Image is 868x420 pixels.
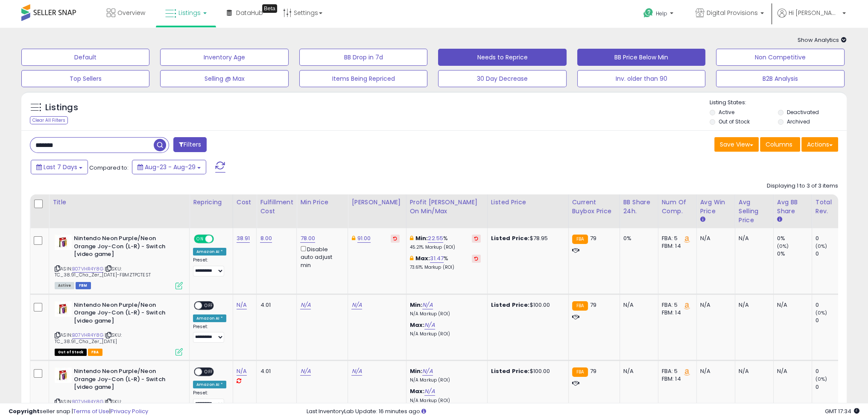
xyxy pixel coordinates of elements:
[145,163,196,171] span: Aug-23 - Aug-29
[767,182,838,190] div: Displaying 1 to 3 of 3 items
[132,160,206,174] button: Aug-23 - Aug-29
[590,234,596,242] span: 79
[415,234,428,242] b: Min:
[572,301,588,311] small: FBA
[438,49,566,66] button: Needs to Reprice
[491,235,562,242] div: $78.95
[195,235,205,243] span: ON
[74,235,178,261] b: Nintendo Neon Purple/Neon Orange Joy-Con (L-R) - Switch [video game]
[55,301,72,317] img: 411MmYwjQ5L._SL40_.jpg
[193,390,226,409] div: Preset:
[193,381,226,388] div: Amazon AI *
[777,216,782,223] small: Avg BB Share.
[260,301,290,309] div: 4.01
[300,198,344,207] div: Min Price
[410,321,425,329] b: Max:
[787,118,810,125] label: Archived
[590,367,596,375] span: 79
[72,265,103,273] a: B07VHR4Y8G
[410,311,481,317] p: N/A Markup (ROI)
[777,367,805,375] div: N/A
[55,349,87,356] span: All listings that are currently out of stock and unavailable for purchase on Amazon
[777,9,846,28] a: Hi [PERSON_NAME]
[111,407,148,415] a: Privacy Policy
[213,235,226,243] span: OFF
[577,49,705,66] button: BB Price Below Min
[21,49,149,66] button: Default
[623,367,652,375] div: N/A
[237,367,247,376] a: N/A
[428,234,443,243] a: 22.55
[825,407,859,415] span: 2025-09-6 17:34 GMT
[88,349,102,356] span: FBA
[300,301,310,309] a: N/A
[160,49,288,66] button: Inventory Age
[739,301,767,309] div: N/A
[44,163,77,171] span: Last 7 Days
[193,324,226,343] div: Preset:
[89,164,129,172] span: Compared to:
[716,70,844,87] button: B2B Analysis
[30,116,68,124] div: Clear All Filters
[662,301,690,309] div: FBA: 5
[160,70,288,87] button: Selling @ Max
[777,235,812,242] div: 0%
[438,70,566,87] button: 30 Day Decrease
[72,332,103,339] a: B07VHR4Y8G
[178,9,201,17] span: Listings
[662,242,690,250] div: FBM: 14
[351,198,402,207] div: [PERSON_NAME]
[410,255,481,270] div: %
[700,301,728,309] div: N/A
[55,282,74,289] span: All listings currently available for purchase on Amazon
[491,301,562,309] div: $100.00
[424,321,435,329] a: N/A
[307,408,859,416] div: Last InventoryLab Update: 16 minutes ago.
[662,375,690,383] div: FBM: 14
[491,301,530,309] b: Listed Price:
[299,49,427,66] button: BB Drop in 7d
[55,367,72,383] img: 411MmYwjQ5L._SL40_.jpg
[766,140,792,149] span: Columns
[410,301,423,309] b: Min:
[572,235,588,244] small: FBA
[74,367,178,394] b: Nintendo Neon Purple/Neon Orange Joy-Con (L-R) - Switch [video game]
[656,10,667,17] span: Help
[351,367,362,376] a: N/A
[815,235,850,242] div: 0
[351,301,362,309] a: N/A
[74,301,178,327] b: Nintendo Neon Purple/Neon Orange Joy-Con (L-R) - Switch [video game]
[193,248,226,256] div: Amazon AI *
[577,70,705,87] button: Inv. older than 90
[815,243,827,250] small: (0%)
[643,8,654,18] i: Get Help
[719,109,734,116] label: Active
[193,257,226,276] div: Preset:
[815,383,850,391] div: 0
[815,367,850,375] div: 0
[777,243,789,250] small: (0%)
[173,137,207,152] button: Filters
[260,198,293,216] div: Fulfillment Cost
[262,4,277,13] div: Tooltip anchor
[491,234,530,242] b: Listed Price:
[202,302,216,309] span: OFF
[801,137,838,152] button: Actions
[815,301,850,309] div: 0
[572,367,588,377] small: FBA
[53,198,186,207] div: Title
[430,254,444,263] a: 31.47
[117,9,145,17] span: Overview
[55,235,72,250] img: 411MmYwjQ5L._SL40_.jpg
[798,36,847,44] span: Show Analytics
[700,367,728,375] div: N/A
[777,301,805,309] div: N/A
[76,282,91,289] span: FBM
[299,70,427,87] button: Items Being Repriced
[410,387,425,395] b: Max:
[410,377,481,383] p: N/A Markup (ROI)
[9,407,40,415] strong: Copyright
[55,235,183,288] div: ASIN:
[662,198,693,216] div: Num of Comp.
[21,70,149,87] button: Top Sellers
